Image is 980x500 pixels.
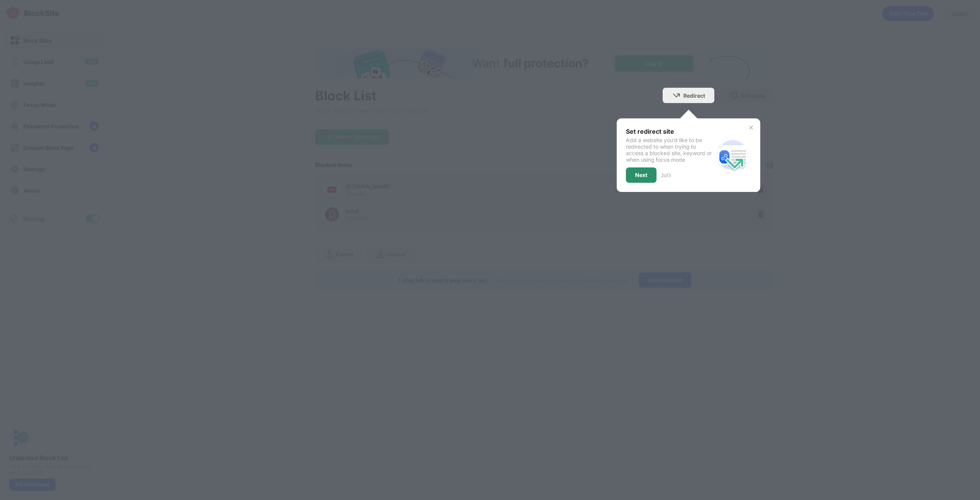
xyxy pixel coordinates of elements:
img: redirect.svg [714,137,751,174]
div: Redirect [683,92,705,99]
div: Set redirect site [626,128,714,135]
div: Add a website you’d like to be redirected to when trying to access a blocked site, keyword or whe... [626,137,714,163]
img: x-button.svg [748,125,754,131]
div: Next [635,172,647,178]
div: 2 of 3 [661,172,671,178]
